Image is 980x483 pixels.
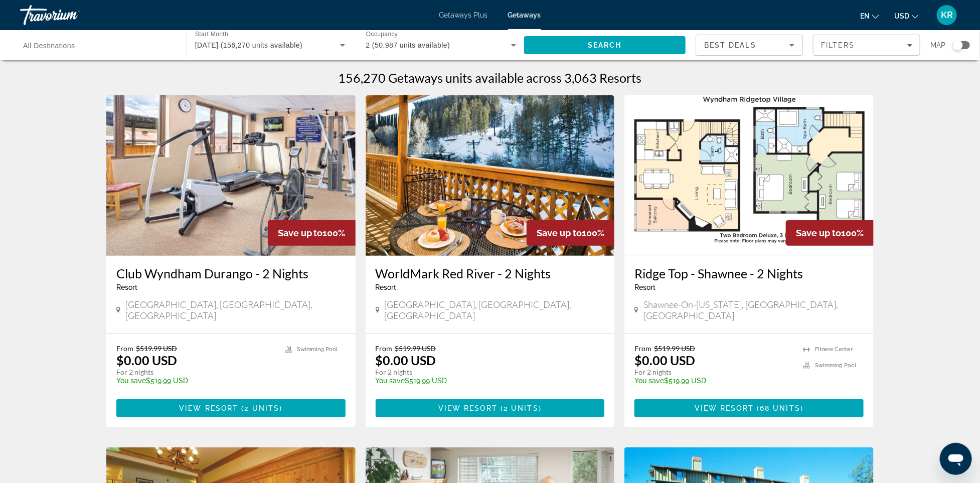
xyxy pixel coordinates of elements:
[634,266,864,281] a: Ridge Top - Shawnee - 2 Nights
[634,344,651,353] span: From
[527,220,614,246] div: 100%
[116,368,275,377] p: For 2 nights
[366,31,398,38] span: Occupancy
[634,377,793,385] p: $519.99 USD
[438,404,498,412] span: View Resort
[297,346,338,353] span: Swimming Pool
[116,283,137,291] span: Resort
[940,443,972,475] iframe: Button to launch messaging window
[278,228,323,238] span: Save up to
[136,344,177,353] span: $519.99 USD
[860,9,879,23] button: Change language
[508,11,541,19] a: Getaways
[537,228,582,238] span: Save up to
[815,362,856,369] span: Swimming Pool
[376,377,595,385] p: $519.99 USD
[376,377,405,385] span: You save
[116,344,133,353] span: From
[116,399,346,417] button: View Resort(2 units)
[760,404,800,412] span: 68 units
[934,5,960,26] button: User Menu
[524,36,686,54] button: Search
[238,404,282,412] span: ( )
[116,353,177,368] p: $0.00 USD
[695,404,754,412] span: View Resort
[245,404,280,412] span: 2 units
[195,31,228,38] span: Start Month
[654,344,695,353] span: $519.99 USD
[23,42,75,50] span: All Destinations
[376,283,397,291] span: Resort
[634,283,656,291] span: Resort
[376,344,393,353] span: From
[366,95,615,256] img: WorldMark Red River - 2 Nights
[704,39,794,51] mat-select: Sort by
[498,404,542,412] span: ( )
[634,377,664,385] span: You save
[395,344,436,353] span: $519.99 USD
[268,220,356,246] div: 100%
[125,299,346,321] span: [GEOGRAPHIC_DATA], [GEOGRAPHIC_DATA], [GEOGRAPHIC_DATA]
[624,95,874,256] img: Ridge Top - Shawnee - 2 Nights
[106,95,356,256] img: Club Wyndham Durango - 2 Nights
[588,41,622,49] span: Search
[634,353,695,368] p: $0.00 USD
[376,266,605,281] a: WorldMark Red River - 2 Nights
[366,41,450,49] span: 2 (50,987 units available)
[376,353,436,368] p: $0.00 USD
[634,399,864,417] button: View Resort(68 units)
[20,2,120,28] a: Travorium
[704,41,756,49] span: Best Deals
[376,399,605,417] button: View Resort(2 units)
[376,368,595,377] p: For 2 nights
[195,41,303,49] span: [DATE] (156,270 units available)
[754,404,803,412] span: ( )
[941,10,953,20] span: KR
[116,377,275,385] p: $519.99 USD
[815,346,853,353] span: Fitness Center
[116,266,346,281] a: Club Wyndham Durango - 2 Nights
[821,41,855,49] span: Filters
[339,70,642,85] h1: 156,270 Getaways units available across 3,063 Resorts
[116,377,146,385] span: You save
[894,9,919,23] button: Change currency
[786,220,874,246] div: 100%
[634,368,793,377] p: For 2 nights
[23,40,174,52] input: Select destination
[504,404,539,412] span: 2 units
[860,12,870,20] span: en
[439,11,488,19] a: Getaways Plus
[930,38,945,52] span: Map
[813,35,920,56] button: Filters
[643,299,864,321] span: Shawnee-On-[US_STATE], [GEOGRAPHIC_DATA], [GEOGRAPHIC_DATA]
[894,12,909,20] span: USD
[796,228,841,238] span: Save up to
[385,299,605,321] span: [GEOGRAPHIC_DATA], [GEOGRAPHIC_DATA], [GEOGRAPHIC_DATA]
[179,404,238,412] span: View Resort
